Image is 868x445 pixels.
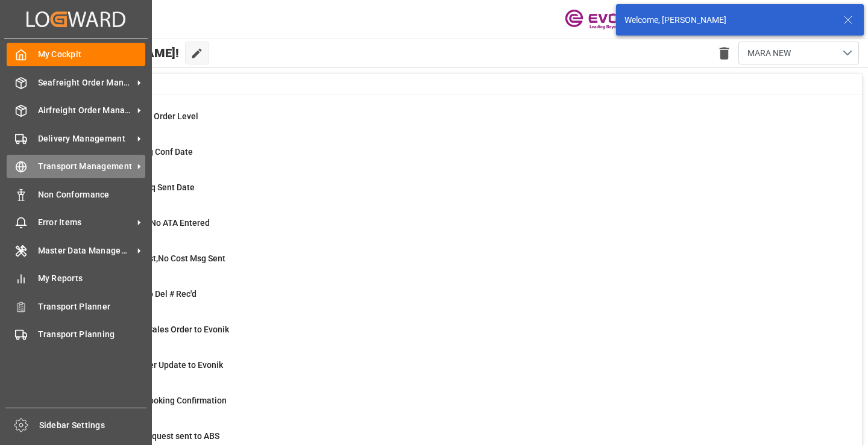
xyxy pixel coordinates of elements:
span: Sidebar Settings [39,419,147,432]
span: MARA NEW [747,47,791,60]
button: open menu [738,42,859,64]
span: Pending Bkg Request sent to ABS [92,431,219,441]
a: 19ETD>3 Days Past,No Cost Msg SentShipment [61,252,847,278]
span: Error on Initial Sales Order to Evonik [92,325,229,334]
a: 34ABS: Missing Booking ConfirmationShipment [61,394,847,420]
div: Welcome, [PERSON_NAME] [624,14,832,26]
span: My Cockpit [38,48,146,61]
a: 3ETA > 10 Days , No ATA EnteredShipment [61,217,847,242]
a: My Cockpit [7,43,145,66]
span: My Reports [38,272,146,285]
span: Transport Planning [38,328,146,341]
a: 0Error Sales Order Update to EvonikShipment [61,359,847,384]
a: 0MOT Missing at Order LevelSales Order-IVPO [61,110,847,135]
span: Delivery Management [38,132,133,145]
span: Transport Planner [38,300,146,313]
a: My Reports [7,267,145,290]
span: Airfreight Order Management [38,104,133,117]
span: Seafreight Order Management [38,76,133,89]
span: Transport Management [38,160,133,173]
a: 21ABS: No Init Bkg Conf DateShipment [61,146,847,171]
a: Non Conformance [7,182,145,206]
span: ETD>3 Days Past,No Cost Msg Sent [92,254,225,263]
img: Evonik-brand-mark-Deep-Purple-RGB.jpeg_1700498283.jpeg [565,9,643,30]
a: 5ABS: No Bkg Req Sent DateShipment [61,181,847,207]
a: Transport Planning [7,323,145,346]
span: Master Data Management [38,244,133,257]
a: 4ETD < 3 Days,No Del # Rec'dShipment [61,288,847,313]
span: Non Conformance [38,188,146,201]
a: 0Error on Initial Sales Order to EvonikShipment [61,323,847,349]
span: ABS: Missing Booking Confirmation [92,396,227,405]
span: Error Sales Order Update to Evonik [92,360,223,370]
span: Hello [PERSON_NAME]! [49,42,179,64]
span: Error Items [38,216,133,229]
a: Transport Planner [7,294,145,318]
